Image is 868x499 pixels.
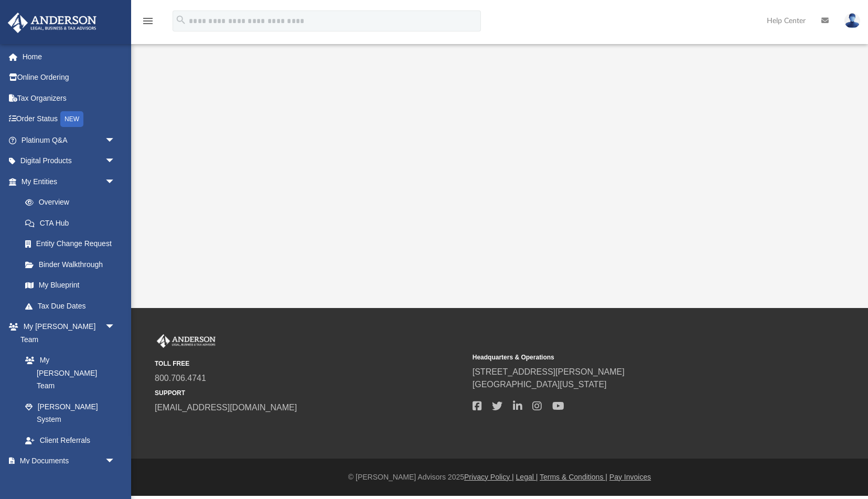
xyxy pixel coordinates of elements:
[142,15,154,27] i: menu
[15,396,126,430] a: [PERSON_NAME] System
[155,334,218,348] img: Anderson Advisors Platinum Portal
[15,275,126,296] a: My Blueprint
[15,295,131,316] a: Tax Due Dates
[7,67,131,88] a: Online Ordering
[473,380,607,389] a: [GEOGRAPHIC_DATA][US_STATE]
[7,451,126,472] a: My Documentsarrow_drop_down
[155,374,206,383] a: 800.706.4741
[5,13,100,33] img: Anderson Advisors Platinum Portal
[464,473,514,481] a: Privacy Policy |
[155,388,465,398] small: SUPPORT
[7,46,131,67] a: Home
[105,130,126,151] span: arrow_drop_down
[7,171,131,192] a: My Entitiesarrow_drop_down
[7,316,126,350] a: My [PERSON_NAME] Teamarrow_drop_down
[60,111,83,127] div: NEW
[15,233,131,254] a: Entity Change Request
[15,430,126,451] a: Client Referrals
[473,367,625,376] a: [STREET_ADDRESS][PERSON_NAME]
[7,109,131,130] a: Order StatusNEW
[473,353,783,362] small: Headquarters & Operations
[844,13,860,28] img: User Pic
[15,350,121,397] a: My [PERSON_NAME] Team
[105,451,126,472] span: arrow_drop_down
[105,171,126,193] span: arrow_drop_down
[155,403,297,412] a: [EMAIL_ADDRESS][DOMAIN_NAME]
[105,151,126,172] span: arrow_drop_down
[516,473,538,481] a: Legal |
[540,473,607,481] a: Terms & Conditions |
[15,192,131,213] a: Overview
[609,473,651,481] a: Pay Invoices
[15,254,131,275] a: Binder Walkthrough
[175,14,187,26] i: search
[105,316,126,338] span: arrow_drop_down
[155,359,465,368] small: TOLL FREE
[15,213,131,233] a: CTA Hub
[142,20,154,27] a: menu
[131,472,868,483] div: © [PERSON_NAME] Advisors 2025
[7,88,131,109] a: Tax Organizers
[7,130,131,151] a: Platinum Q&Aarrow_drop_down
[7,151,131,172] a: Digital Productsarrow_drop_down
